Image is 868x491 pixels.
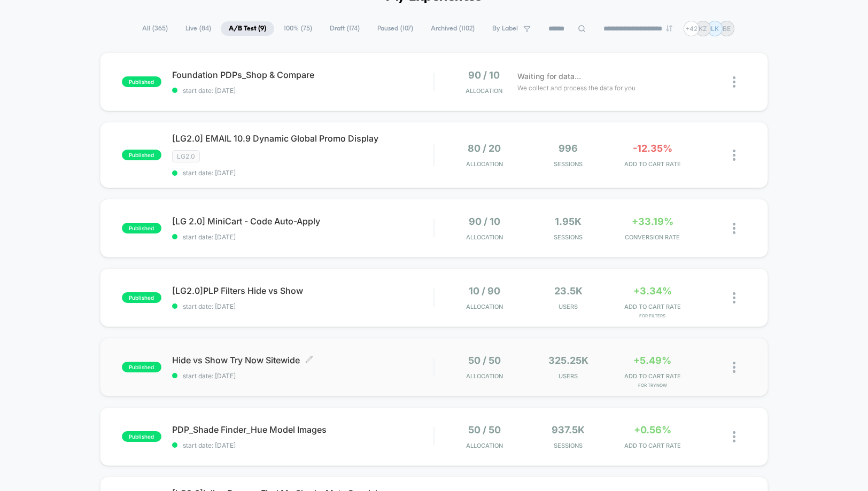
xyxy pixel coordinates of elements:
[633,285,672,297] span: +3.34%
[466,372,503,380] span: Allocation
[322,21,368,36] span: Draft ( 174 )
[469,216,500,227] span: 90 / 10
[559,143,578,154] span: 996
[733,76,735,88] img: close
[613,233,692,241] span: CONVERSION RATE
[723,25,731,33] p: BE
[122,76,161,87] span: published
[684,21,699,36] div: + 42
[632,216,673,227] span: +33.19%
[633,143,672,154] span: -12.35%
[423,21,483,36] span: Archived ( 1102 )
[172,441,433,449] span: start date: [DATE]
[733,431,735,442] img: close
[122,150,161,160] span: published
[552,424,585,435] span: 937.5k
[172,87,433,95] span: start date: [DATE]
[711,25,719,33] p: LK
[468,69,500,81] span: 90 / 10
[613,383,692,388] span: for TryNow
[529,303,608,310] span: Users
[468,424,501,435] span: 50 / 50
[554,285,583,297] span: 23.5k
[468,143,501,154] span: 80 / 20
[529,372,608,380] span: Users
[172,302,433,310] span: start date: [DATE]
[613,303,692,310] span: ADD TO CART RATE
[276,21,320,36] span: 100% ( 75 )
[517,83,635,93] span: We collect and process the data for you
[122,292,161,303] span: published
[172,285,433,296] span: [LG2.0]PLP Filters Hide vs Show
[172,69,433,80] span: Foundation PDPs_Shop & Compare
[666,25,672,32] img: end
[733,292,735,303] img: close
[122,362,161,372] span: published
[555,216,582,227] span: 1.95k
[492,25,518,33] span: By Label
[733,223,735,234] img: close
[466,233,503,241] span: Allocation
[699,25,707,33] p: KZ
[613,372,692,380] span: ADD TO CART RATE
[369,21,421,36] span: Paused ( 107 )
[613,442,692,449] span: ADD TO CART RATE
[172,355,433,365] span: Hide vs Show Try Now Sitewide
[468,355,501,366] span: 50 / 50
[634,424,671,435] span: +0.56%
[733,362,735,373] img: close
[172,216,433,227] span: [LG 2.0] MiniCart - Code Auto-Apply
[122,223,161,233] span: published
[633,355,671,366] span: +5.49%
[172,372,433,380] span: start date: [DATE]
[177,21,219,36] span: Live ( 84 )
[122,431,161,442] span: published
[172,150,200,162] span: LG2.0
[172,169,433,177] span: start date: [DATE]
[466,160,503,168] span: Allocation
[733,150,735,161] img: close
[529,233,608,241] span: Sessions
[469,285,500,297] span: 10 / 90
[134,21,176,36] span: All ( 365 )
[466,303,503,310] span: Allocation
[517,71,581,82] span: Waiting for data...
[529,442,608,449] span: Sessions
[529,160,608,168] span: Sessions
[548,355,588,366] span: 325.25k
[221,21,274,36] span: A/B Test ( 9 )
[466,442,503,449] span: Allocation
[172,133,433,144] span: [LG2.0] EMAIL 10.9 Dynamic Global Promo Display
[613,160,692,168] span: ADD TO CART RATE
[466,87,502,95] span: Allocation
[613,313,692,318] span: for Filters
[172,233,433,241] span: start date: [DATE]
[172,424,433,435] span: PDP_Shade Finder_Hue Model Images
